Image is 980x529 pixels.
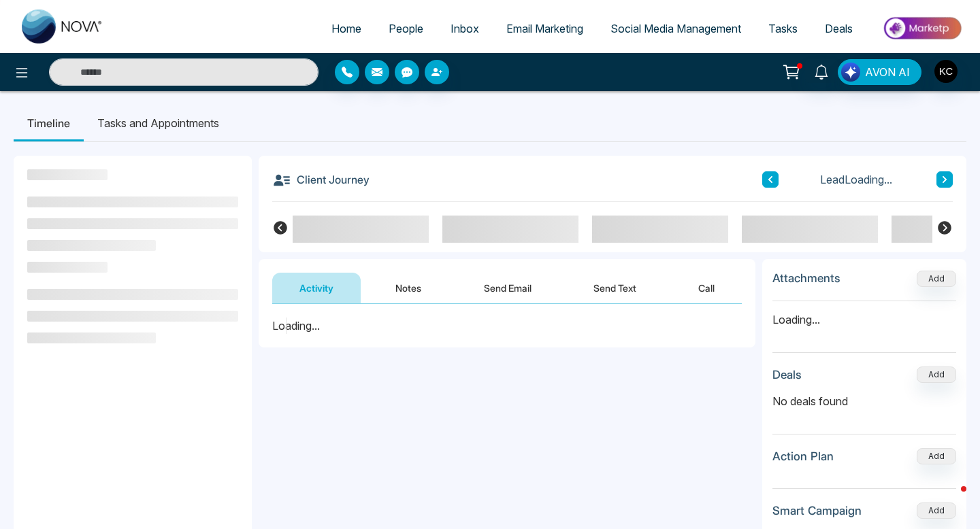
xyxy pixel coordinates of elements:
button: Send Text [566,273,664,303]
span: Lead Loading... [820,171,892,188]
iframe: Intercom live chat [934,483,966,515]
h3: Attachments [772,271,840,285]
span: Home [331,22,361,35]
div: Loading... [272,318,742,334]
img: Nova CRM Logo [22,10,103,44]
a: Email Marketing [493,16,597,41]
img: User Avatar [934,60,958,83]
a: Deals [811,16,866,41]
h3: Action Plan [772,449,834,463]
button: Add [917,502,956,519]
span: Tasks [768,22,798,35]
a: People [375,16,437,41]
li: Timeline [14,105,84,141]
span: Inbox [451,22,479,35]
button: Add [917,271,956,287]
h3: Deals [772,368,802,381]
a: Social Media Management [597,16,755,41]
a: Inbox [437,16,493,41]
span: People [389,22,423,35]
h3: Smart Campaign [772,504,862,517]
span: Deals [825,22,853,35]
button: AVON AI [838,59,921,85]
button: Notes [368,273,448,303]
span: Add [917,272,956,284]
img: Lead Flow [841,63,860,82]
li: Tasks and Appointments [84,105,233,141]
span: Email Marketing [506,22,583,35]
h3: Client Journey [272,169,370,190]
span: AVON AI [865,64,910,80]
p: No deals found [772,393,956,409]
button: Add [917,366,956,383]
a: Tasks [755,16,811,41]
p: Loading... [772,301,956,328]
button: Add [917,448,956,464]
span: Social Media Management [610,22,741,35]
button: Activity [272,273,361,303]
button: Send Email [457,273,559,303]
a: Home [318,16,375,41]
img: Market-place.gif [873,13,972,44]
button: Call [671,273,742,303]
